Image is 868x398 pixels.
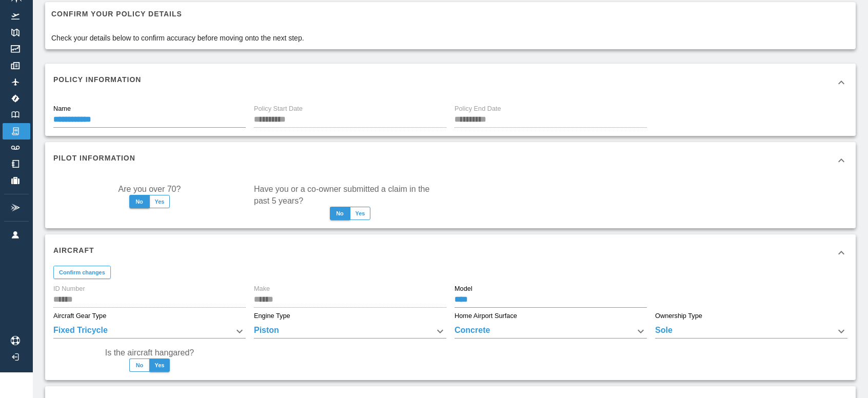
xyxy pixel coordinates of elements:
[455,311,517,321] label: Home Airport Surface
[149,195,170,208] button: Yes
[105,347,194,359] label: Is the aircraft hangared?
[53,152,135,164] h6: Pilot Information
[53,324,246,339] div: Fixed Tricycle
[149,359,170,372] button: Yes
[350,207,371,220] button: Yes
[51,33,304,43] p: Check your details below to confirm accuracy before moving onto the next step.
[330,207,350,220] button: No
[254,284,270,293] label: Make
[53,245,94,256] h6: Aircraft
[53,311,106,321] label: Aircraft Gear Type
[53,104,71,113] label: Name
[655,324,847,339] div: Sole
[129,195,150,208] button: No
[655,311,702,321] label: Ownership Type
[45,64,856,101] div: Policy Information
[455,284,472,293] label: Model
[119,183,181,195] label: Are you over 70?
[45,142,856,179] div: Pilot Information
[45,234,856,271] div: Aircraft
[254,104,303,113] label: Policy Start Date
[51,8,304,19] h6: Confirm your policy details
[455,104,501,113] label: Policy End Date
[254,324,446,339] div: Piston
[53,266,111,279] button: Confirm changes
[455,324,647,339] div: Concrete
[53,74,141,85] h6: Policy Information
[129,359,150,372] button: No
[254,311,290,321] label: Engine Type
[254,183,446,207] label: Have you or a co-owner submitted a claim in the past 5 years?
[53,284,85,293] label: ID Number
